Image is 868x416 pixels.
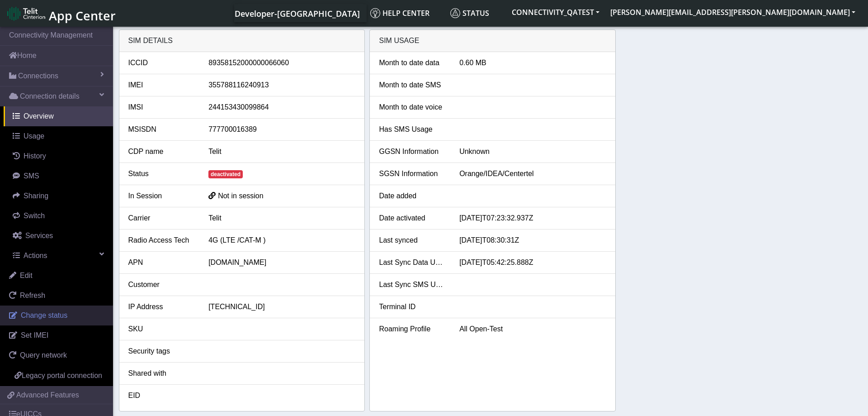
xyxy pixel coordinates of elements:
div: IMSI [122,102,202,113]
div: All Open-Test [453,324,613,335]
div: Month to date data [372,57,453,68]
div: Date activated [372,213,453,224]
div: 4G (LTE /CAT-M ) [202,235,362,246]
div: Security tags [122,346,202,357]
div: [DOMAIN_NAME] [202,257,362,268]
img: knowledge.svg [370,8,380,18]
span: Usage [24,132,44,140]
div: Orange/IDEA/Centertel [453,168,613,179]
div: SGSN Information [372,168,453,179]
div: SIM details [119,30,365,52]
a: Usage [4,126,113,146]
div: Last Sync SMS Usage [372,279,453,290]
div: Shared with [122,368,202,379]
div: MSISDN [122,124,202,135]
img: logo-telit-cinterion-gw-new.png [7,6,45,21]
button: [PERSON_NAME][EMAIL_ADDRESS][PERSON_NAME][DOMAIN_NAME] [605,4,861,20]
span: Refresh [20,292,45,299]
span: Overview [24,112,54,120]
a: Overview [4,106,113,126]
span: Not in session [218,192,264,200]
div: Roaming Profile [372,324,453,335]
div: [DATE]T08:30:31Z [453,235,613,246]
div: Last synced [372,235,453,246]
span: Legacy portal connection [22,372,102,379]
div: [DATE]T05:42:25.888Z [453,257,613,268]
div: SKU [122,324,202,335]
div: 355788116240913 [202,80,362,91]
a: Sharing [4,186,113,206]
div: GGSN Information [372,146,453,157]
a: Switch [4,206,113,226]
div: In Session [122,191,202,201]
a: Status [447,4,506,22]
div: Last Sync Data Usage [372,257,453,268]
div: Status [122,168,202,179]
span: Set IMEI [21,331,48,339]
div: Telit [202,213,362,224]
span: Connections [18,71,58,81]
a: SMS [4,166,113,186]
div: Month to date voice [372,102,453,113]
div: Date added [372,191,453,201]
span: Actions [24,252,47,259]
div: Radio Access Tech [122,235,202,246]
div: EID [122,390,202,401]
div: SIM Usage [370,30,615,52]
div: Carrier [122,213,202,224]
a: App Center [7,4,114,23]
img: status.svg [450,8,460,18]
span: Advanced Features [16,390,79,401]
span: History [24,152,46,160]
div: Unknown [453,146,613,157]
div: Month to date SMS [372,80,453,91]
div: 244153430099864 [202,102,362,113]
a: Actions [4,246,113,266]
span: deactivated [208,170,243,178]
a: History [4,146,113,166]
span: Connection details [20,91,80,102]
div: Telit [202,146,362,157]
span: Services [25,232,53,239]
div: Terminal ID [372,301,453,312]
span: Edit [20,272,33,279]
span: App Center [49,7,116,24]
button: CONNECTIVITY_QATEST [506,4,605,20]
div: Has SMS Usage [372,124,453,135]
div: [DATE]T07:23:32.937Z [453,213,613,224]
span: Help center [370,8,429,18]
div: [TECHNICAL_ID] [202,301,362,312]
span: SMS [24,172,39,180]
div: 0.60 MB [453,57,613,68]
span: Change status [21,311,67,319]
span: Developer-[GEOGRAPHIC_DATA] [235,8,360,19]
span: Query network [20,351,67,359]
div: 89358152000000066060 [202,57,362,68]
a: Your current platform instance [234,4,359,22]
span: Sharing [24,192,48,200]
span: Switch [24,212,45,220]
a: Help center [367,4,447,22]
div: IMEI [122,80,202,91]
div: APN [122,257,202,268]
div: Customer [122,279,202,290]
div: ICCID [122,57,202,68]
span: Status [450,8,489,18]
div: CDP name [122,146,202,157]
a: Services [4,226,113,246]
div: 777700016389 [202,124,362,135]
div: IP Address [122,301,202,312]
